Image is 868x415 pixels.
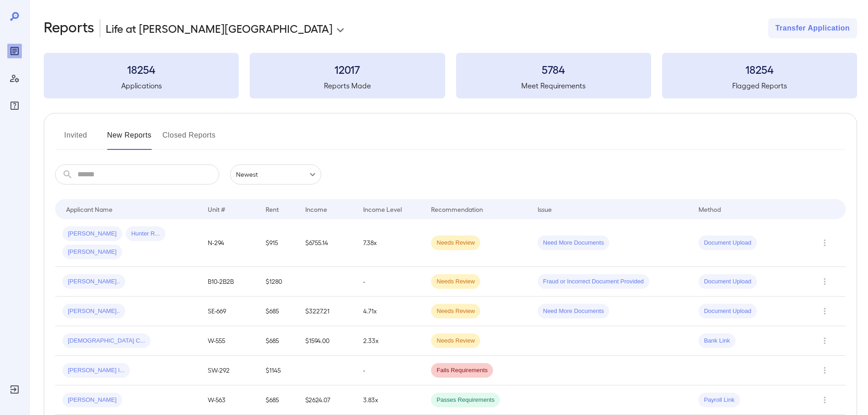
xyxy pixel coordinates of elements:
[699,396,740,405] span: Payroll Link
[699,337,735,345] span: Bank Link
[200,356,258,385] td: SW-292
[44,18,94,38] h2: Reports
[817,333,832,348] button: Row Actions
[7,382,22,397] div: Log Out
[107,128,152,150] button: New Reports
[62,248,122,256] span: [PERSON_NAME]
[699,204,721,215] div: Method
[106,21,333,36] p: Life at [PERSON_NAME][GEOGRAPHIC_DATA]
[768,18,857,38] button: Transfer Application
[305,204,327,215] div: Income
[258,356,298,385] td: $1145
[55,128,96,150] button: Invited
[356,219,424,267] td: 7.38x
[356,267,424,297] td: -
[62,307,125,316] span: [PERSON_NAME]..
[817,304,832,318] button: Row Actions
[662,62,857,77] h3: 18254
[266,204,280,215] div: Rent
[250,80,445,91] h5: Reports Made
[456,62,651,77] h3: 5784
[126,230,165,238] span: Hunter R...
[44,62,239,77] h3: 18254
[163,128,216,150] button: Closed Reports
[431,277,480,286] span: Needs Review
[699,277,757,286] span: Document Upload
[258,297,298,326] td: $685
[431,366,493,375] span: Fails Requirements
[431,396,500,405] span: Passes Requirements
[538,307,610,316] span: Need More Documents
[258,267,298,297] td: $1280
[258,385,298,415] td: $685
[200,219,258,267] td: N-294
[200,326,258,356] td: W-555
[44,53,857,98] summary: 18254Applications12017Reports Made5784Meet Requirements18254Flagged Reports
[363,204,402,215] div: Income Level
[298,385,356,415] td: $2624.07
[66,204,113,215] div: Applicant Name
[431,337,480,345] span: Needs Review
[200,267,258,297] td: B10-2B2B
[699,239,757,247] span: Document Upload
[298,297,356,326] td: $3227.21
[230,164,321,184] div: Newest
[258,326,298,356] td: $685
[538,204,552,215] div: Issue
[817,363,832,378] button: Row Actions
[200,297,258,326] td: SE-669
[7,71,22,86] div: Manage Users
[200,385,258,415] td: W-563
[817,274,832,289] button: Row Actions
[538,239,610,247] span: Need More Documents
[538,277,649,286] span: Fraud or Incorrect Document Provided
[356,385,424,415] td: 3.83x
[62,230,122,238] span: [PERSON_NAME]
[431,239,480,247] span: Needs Review
[699,307,757,316] span: Document Upload
[208,204,225,215] div: Unit #
[62,366,130,375] span: [PERSON_NAME] l...
[250,62,445,77] h3: 12017
[431,204,483,215] div: Recommendation
[356,297,424,326] td: 4.71x
[356,326,424,356] td: 2.33x
[662,80,857,91] h5: Flagged Reports
[298,326,356,356] td: $1594.00
[298,219,356,267] td: $6755.14
[7,98,22,113] div: FAQ
[62,337,150,345] span: [DEMOGRAPHIC_DATA] C...
[817,236,832,250] button: Row Actions
[62,396,122,405] span: [PERSON_NAME]
[817,393,832,407] button: Row Actions
[62,277,125,286] span: [PERSON_NAME]..
[456,80,651,91] h5: Meet Requirements
[356,356,424,385] td: -
[431,307,480,316] span: Needs Review
[258,219,298,267] td: $915
[44,80,239,91] h5: Applications
[7,44,22,58] div: Reports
